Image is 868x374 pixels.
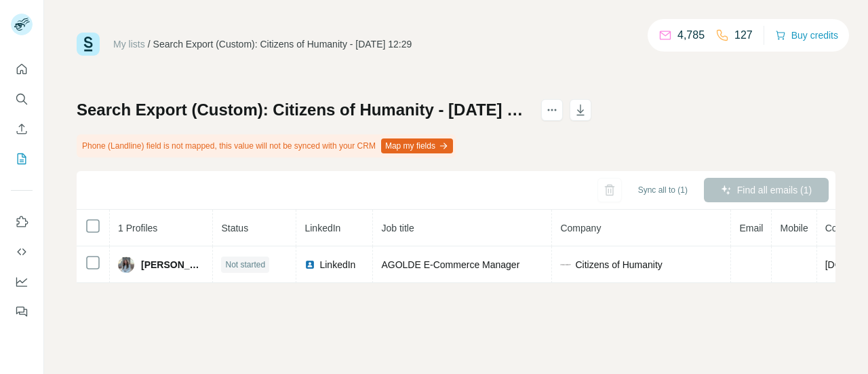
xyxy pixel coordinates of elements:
[629,180,697,200] button: Sync all to (1)
[77,33,100,56] img: Surfe Logo
[11,117,33,141] button: Enrich CSV
[77,134,456,157] div: Phone (Landline) field is not mapped, this value will not be synced with your CRM
[381,138,453,153] button: Map my fields
[225,259,265,271] span: Not started
[11,57,33,81] button: Quick start
[141,258,204,272] span: [PERSON_NAME]
[11,299,33,324] button: Feedback
[77,99,529,121] h1: Search Export (Custom): Citizens of Humanity - [DATE] 12:29
[11,210,33,234] button: Use Surfe on LinkedIn
[11,87,33,111] button: Search
[677,27,705,43] p: 4,785
[113,39,145,50] a: My lists
[381,259,519,270] span: AGOLDE E-Commerce Manager
[221,223,248,233] span: Status
[153,37,412,51] div: Search Export (Custom): Citizens of Humanity - [DATE] 12:29
[319,258,355,272] span: LinkedIn
[734,27,753,43] p: 127
[118,257,134,273] img: Avatar
[148,37,151,51] li: /
[575,258,662,272] span: Citizens of Humanity
[11,240,33,264] button: Use Surfe API
[304,259,315,270] img: LinkedIn logo
[304,223,340,233] span: LinkedIn
[11,147,33,171] button: My lists
[118,223,157,233] span: 1 Profiles
[739,223,763,233] span: Email
[638,184,688,196] span: Sync all to (1)
[560,223,601,233] span: Company
[560,259,571,270] img: company-logo
[11,269,33,294] button: Dashboard
[775,26,838,45] button: Buy credits
[541,99,563,121] button: actions
[381,223,414,233] span: Job title
[780,223,808,233] span: Mobile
